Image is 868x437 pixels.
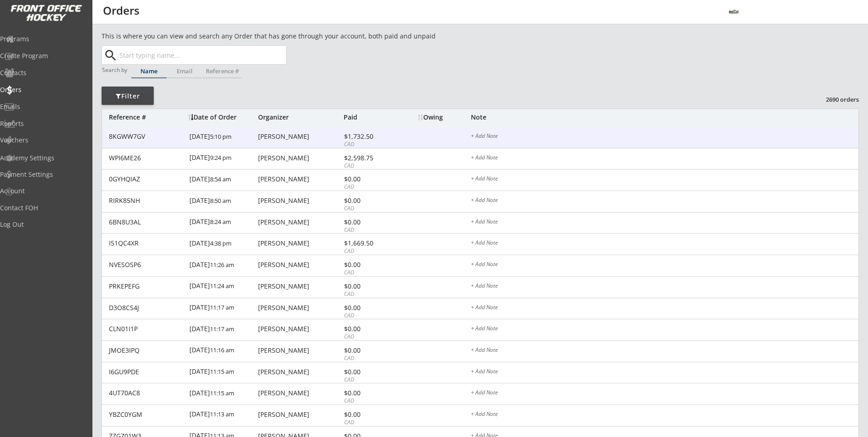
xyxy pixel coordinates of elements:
div: + Add Note [471,219,858,226]
div: $0.00 [344,347,393,354]
font: 9:24 pm [210,153,232,162]
div: I6GU9PDE [109,369,184,375]
div: [PERSON_NAME] [258,155,341,161]
div: Filter [102,92,154,101]
div: WPI6ME26 [109,155,184,161]
div: + Add Note [471,305,858,312]
div: $0.00 [344,411,393,418]
div: Note [471,114,858,120]
div: CAD [344,419,393,426]
div: I51QC4XR [109,240,184,246]
font: 11:16 am [210,346,234,354]
div: $1,732.50 [344,133,393,140]
div: Owing [418,114,470,120]
div: [PERSON_NAME] [258,283,341,290]
div: $0.00 [344,176,393,182]
div: Organizer [258,114,341,120]
div: Date of Order [188,114,256,120]
font: 11:15 am [210,389,234,397]
div: CAD [344,312,393,320]
div: Reference # [203,68,242,74]
div: + Add Note [471,326,858,333]
div: + Add Note [471,347,858,355]
div: NVESOSP6 [109,262,184,268]
div: 4UT70AC8 [109,390,184,396]
div: [PERSON_NAME] [258,262,341,268]
div: $0.00 [344,262,393,268]
div: [PERSON_NAME] [258,305,341,311]
font: 11:26 am [210,261,234,269]
div: CAD [344,162,393,170]
font: 8:24 am [210,218,231,226]
div: [DATE] [189,191,256,212]
div: [DATE] [189,298,256,319]
div: [PERSON_NAME] [258,411,341,418]
font: 11:17 am [210,325,234,333]
div: CAD [344,205,393,213]
div: [PERSON_NAME] [258,347,341,354]
font: 11:17 am [210,303,234,311]
font: 8:54 am [210,175,231,183]
div: [DATE] [189,362,256,383]
font: 5:10 pm [210,132,232,141]
div: CAD [344,397,393,405]
div: [DATE] [189,169,256,190]
div: CAD [344,290,393,298]
div: $0.00 [344,305,393,311]
div: $2,598.75 [344,155,393,161]
div: CAD [344,226,393,234]
div: [DATE] [189,213,256,233]
div: + Add Note [471,262,858,269]
div: [PERSON_NAME] [258,369,341,375]
div: 6BN8U3AL [109,219,184,225]
font: 11:13 am [210,410,234,418]
div: PRKEPEFG [109,283,184,290]
div: CAD [344,183,393,191]
font: 11:15 am [210,367,234,376]
div: CLN01I1P [109,326,184,332]
div: [PERSON_NAME] [258,219,341,225]
button: search [103,48,118,63]
div: This is where you can view and search any Order that has gone through your account, both paid and... [102,32,488,41]
font: 11:24 am [210,282,234,290]
font: 4:38 pm [210,239,232,247]
div: Email [167,68,202,74]
font: 8:50 am [210,197,231,205]
div: Reference # [109,114,183,120]
div: 0GYHQIAZ [109,176,184,182]
div: + Add Note [471,133,858,141]
div: [PERSON_NAME] [258,326,341,332]
div: $0.00 [344,197,393,204]
div: CAD [344,269,393,277]
div: [PERSON_NAME] [258,176,341,182]
div: YBZC0YGM [109,411,184,418]
div: CAD [344,247,393,255]
div: $0.00 [344,219,393,225]
div: $0.00 [344,369,393,375]
div: Paid [344,114,393,120]
div: $0.00 [344,283,393,290]
input: Start typing name... [118,46,286,64]
div: CAD [344,376,393,384]
div: + Add Note [471,283,858,290]
div: Name [131,68,167,74]
div: [DATE] [189,234,256,254]
div: [DATE] [189,341,256,361]
div: [PERSON_NAME] [258,133,341,140]
div: [DATE] [189,127,256,147]
div: [DATE] [189,319,256,340]
div: [DATE] [189,383,256,404]
div: [PERSON_NAME] [258,390,341,396]
div: + Add Note [471,197,858,205]
div: [PERSON_NAME] [258,240,341,246]
div: [DATE] [189,277,256,297]
div: CAD [344,141,393,148]
div: [DATE] [189,148,256,169]
div: 8KGWW7GV [109,133,184,140]
div: CAD [344,333,393,341]
div: [PERSON_NAME] [258,197,341,204]
div: RIRK85NH [109,197,184,204]
div: + Add Note [471,176,858,183]
div: CAD [344,355,393,362]
div: + Add Note [471,240,858,247]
